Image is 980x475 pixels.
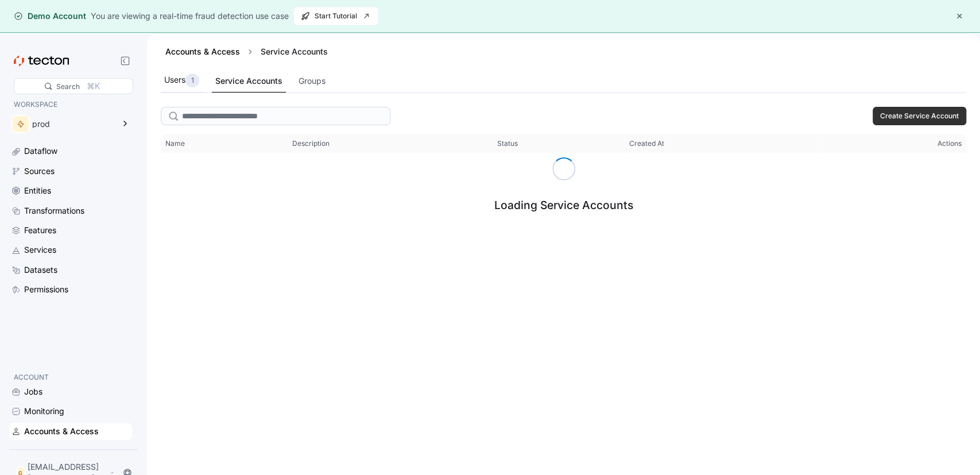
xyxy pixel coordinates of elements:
a: Accounts & Access [165,47,240,56]
a: Entities [9,182,132,199]
a: Permissions [9,281,132,298]
div: You are viewing a real-time fraud detection use case [91,10,289,22]
span: Created At [629,139,664,148]
div: Services [24,244,56,256]
div: Search⌘K [14,78,133,94]
a: Monitoring [9,403,132,420]
a: Services [9,241,132,258]
div: Users [164,74,199,87]
a: Accounts & Access [9,423,132,440]
p: ACCOUNT [14,372,127,383]
span: Loading [550,156,576,182]
div: prod [32,120,114,128]
div: Datasets [24,264,57,276]
button: Create Service Account [873,107,966,125]
div: Search [56,81,80,92]
span: Start Tutorial [301,7,371,25]
div: ⌘K [87,80,100,92]
span: Status [497,139,518,148]
a: Transformations [9,202,132,219]
div: Monitoring [24,405,64,418]
div: Dataflow [24,145,57,157]
button: Start Tutorial [293,7,378,25]
a: Dataflow [9,142,132,160]
div: Service Accounts [256,46,332,57]
div: Accounts & Access [24,425,99,438]
div: Sources [24,165,55,177]
a: Sources [9,163,132,180]
a: Jobs [9,383,132,400]
span: Name [165,139,185,148]
div: Loading Service Accounts [494,198,633,212]
div: Jobs [24,385,42,398]
div: Entities [24,184,51,197]
div: Transformations [24,204,84,217]
div: Service Accounts [215,75,282,87]
span: Description [292,139,330,148]
a: Features [9,222,132,239]
span: Create Service Account [880,107,959,125]
p: WORKSPACE [14,99,127,110]
span: Actions [938,139,962,148]
p: 1 [191,75,194,86]
div: Permissions [24,283,68,296]
div: Features [24,224,56,237]
a: Datasets [9,261,132,279]
div: Demo Account [14,10,86,22]
div: Groups [299,75,326,87]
